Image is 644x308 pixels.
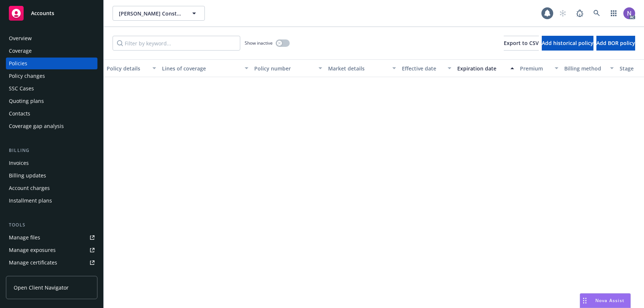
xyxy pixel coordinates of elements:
[6,120,97,132] a: Coverage gap analysis
[520,65,550,72] div: Premium
[113,36,240,51] input: Filter by keyword...
[504,36,539,51] button: Export to CSV
[113,6,205,21] button: [PERSON_NAME] Construction Inc.
[9,45,32,57] div: Coverage
[9,58,27,69] div: Policies
[6,195,97,207] a: Installment plans
[9,32,32,44] div: Overview
[6,108,97,120] a: Contacts
[6,182,97,194] a: Account charges
[9,83,34,94] div: SSC Cases
[9,244,56,256] div: Manage exposures
[9,157,29,169] div: Invoices
[6,257,97,269] a: Manage certificates
[6,244,97,256] a: Manage exposures
[542,36,593,51] button: Add historical policy
[620,65,643,72] div: Stage
[6,221,97,229] div: Tools
[555,6,570,21] a: Start snowing
[580,293,631,308] button: Nova Assist
[606,6,621,21] a: Switch app
[572,6,587,21] a: Report a Bug
[6,170,97,181] a: Billing updates
[561,59,617,77] button: Billing method
[596,36,635,51] button: Add BOR policy
[542,39,593,46] span: Add historical policy
[31,10,54,16] span: Accounts
[6,95,97,107] a: Quoting plans
[9,95,44,107] div: Quoting plans
[6,32,97,44] a: Overview
[595,297,624,304] span: Nova Assist
[9,232,40,243] div: Manage files
[6,45,97,57] a: Coverage
[9,170,46,181] div: Billing updates
[454,59,517,77] button: Expiration date
[564,65,606,72] div: Billing method
[251,59,325,77] button: Policy number
[159,59,251,77] button: Lines of coverage
[254,65,314,72] div: Policy number
[9,182,50,194] div: Account charges
[6,58,97,69] a: Policies
[580,294,589,308] div: Drag to move
[6,3,97,24] a: Accounts
[6,269,97,281] a: Manage claims
[9,195,52,207] div: Installment plans
[402,65,443,72] div: Effective date
[6,70,97,82] a: Policy changes
[6,147,97,154] div: Billing
[119,10,183,17] span: [PERSON_NAME] Construction Inc.
[6,83,97,94] a: SSC Cases
[14,284,69,291] span: Open Client Navigator
[104,59,159,77] button: Policy details
[328,65,388,72] div: Market details
[245,40,273,46] span: Show inactive
[6,157,97,169] a: Invoices
[9,70,45,82] div: Policy changes
[399,59,454,77] button: Effective date
[325,59,399,77] button: Market details
[9,108,30,120] div: Contacts
[623,7,635,19] img: photo
[9,269,46,281] div: Manage claims
[107,65,148,72] div: Policy details
[596,39,635,46] span: Add BOR policy
[6,232,97,243] a: Manage files
[589,6,604,21] a: Search
[9,120,64,132] div: Coverage gap analysis
[162,65,240,72] div: Lines of coverage
[9,257,57,269] div: Manage certificates
[457,65,506,72] div: Expiration date
[517,59,561,77] button: Premium
[504,39,539,46] span: Export to CSV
